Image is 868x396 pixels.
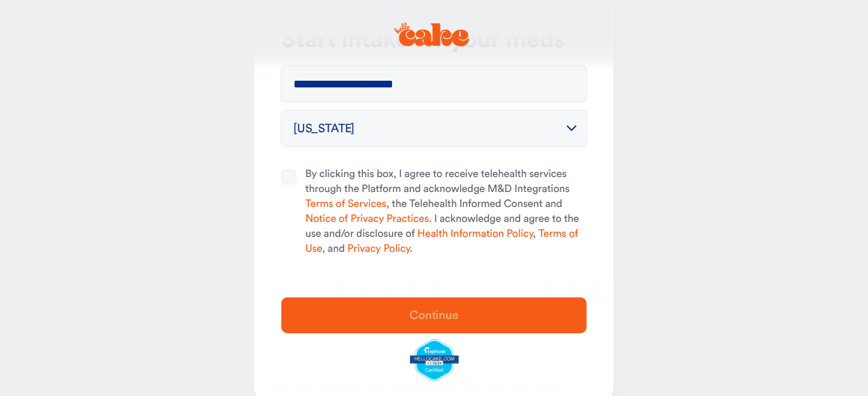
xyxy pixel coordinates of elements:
[347,244,409,254] a: Privacy Policy
[305,229,578,254] a: Terms of Use
[305,167,587,257] span: By clicking this box, I agree to receive telehealth services through the Platform and acknowledge...
[281,297,587,333] button: Continue
[409,309,459,321] span: Continue
[305,214,429,224] a: Notice of Privacy Practices
[418,229,533,239] a: Health Information Policy
[410,339,459,381] img: legit-script-certified.png
[281,170,296,185] button: By clicking this box, I agree to receive telehealth services through the Platform and acknowledge...
[305,199,386,209] a: Terms of Services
